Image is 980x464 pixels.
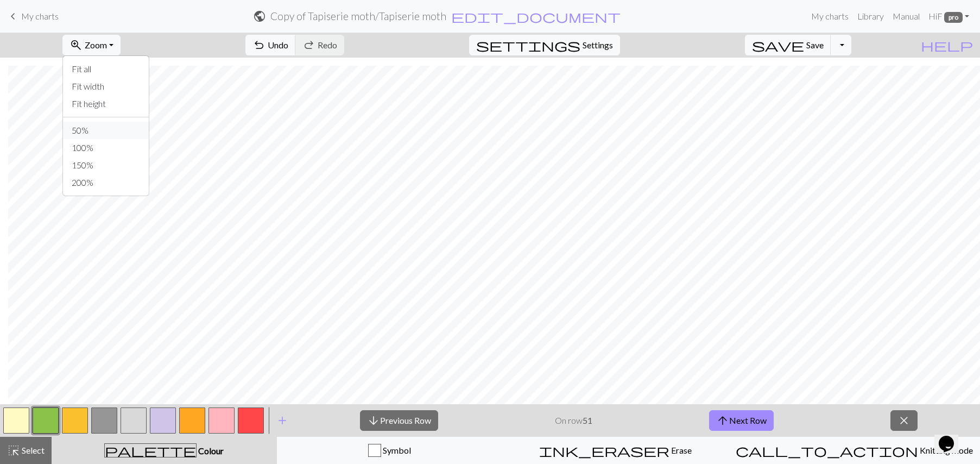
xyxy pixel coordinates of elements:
button: Undo [245,35,296,55]
span: save [752,37,804,53]
span: Erase [669,445,692,455]
a: HiF pro [924,5,973,27]
span: undo [252,37,265,53]
span: Zoom [85,40,107,50]
span: pro [944,12,963,23]
span: ink_eraser [539,443,669,458]
span: zoom_in [69,37,83,53]
span: highlight_alt [7,443,20,458]
span: arrow_upward [716,413,729,428]
span: Undo [268,40,288,50]
button: Fit all [63,60,149,78]
span: My charts [21,11,59,21]
button: 200% [63,174,149,191]
span: settings [476,37,580,53]
button: 50% [63,122,149,139]
button: 150% [63,156,149,174]
span: Select [20,445,45,455]
button: Previous Row [360,410,438,431]
button: Colour [52,437,277,464]
strong: 51 [583,415,592,425]
a: Library [853,5,888,27]
span: Settings [583,39,613,52]
button: Symbol [277,437,503,464]
button: Save [745,35,831,55]
span: call_to_action [736,443,918,458]
span: edit_document [451,9,621,24]
span: public [253,9,266,24]
span: close [897,413,911,428]
iframe: chat widget [934,421,969,453]
span: Symbol [381,445,411,455]
button: Erase [503,437,729,464]
span: Knitting mode [918,445,973,455]
span: arrow_downward [367,413,380,428]
span: Save [806,40,824,50]
button: Knitting mode [729,437,980,464]
span: Colour [197,446,224,456]
a: My charts [807,5,853,27]
button: Zoom [62,35,121,55]
button: Fit width [63,78,149,95]
span: help [921,37,973,53]
span: add [276,413,289,428]
a: Manual [888,5,924,27]
i: Settings [476,39,580,52]
a: My charts [7,7,59,26]
span: keyboard_arrow_left [7,9,20,24]
button: Next Row [709,410,774,431]
h2: Copy of Tapiserie moth / Tapiserie moth [270,10,446,22]
button: Fit height [63,95,149,112]
span: palette [105,443,196,458]
button: 100% [63,139,149,156]
button: SettingsSettings [469,35,620,55]
p: On row [555,414,592,427]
